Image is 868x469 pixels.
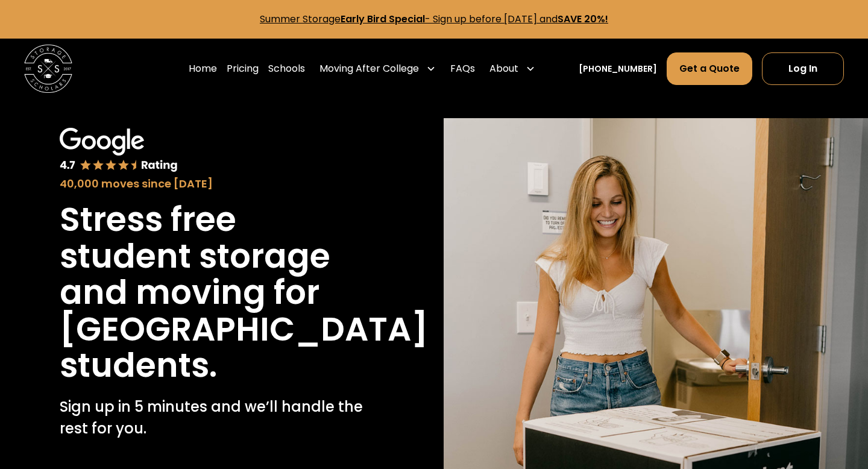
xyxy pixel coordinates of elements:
a: Log In [762,52,844,85]
strong: SAVE 20%! [558,12,608,26]
img: Google 4.7 star rating [60,128,178,173]
div: Moving After College [315,52,441,86]
a: FAQs [450,52,475,86]
p: Sign up in 5 minutes and we’ll handle the rest for you. [60,396,365,439]
div: Moving After College [319,61,419,76]
a: [PHONE_NUMBER] [579,63,657,75]
h1: Stress free student storage and moving for [60,201,365,311]
a: Schools [268,52,305,86]
h1: [GEOGRAPHIC_DATA] [60,311,428,348]
div: About [489,61,518,76]
strong: Early Bird Special [341,12,425,26]
a: Get a Quote [667,52,752,85]
a: Pricing [227,52,259,86]
div: 40,000 moves since [DATE] [60,175,365,192]
img: Storage Scholars main logo [24,45,72,93]
a: Home [189,52,217,86]
h1: students. [60,347,217,384]
a: Summer StorageEarly Bird Special- Sign up before [DATE] andSAVE 20%! [260,12,608,26]
div: About [485,52,540,86]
